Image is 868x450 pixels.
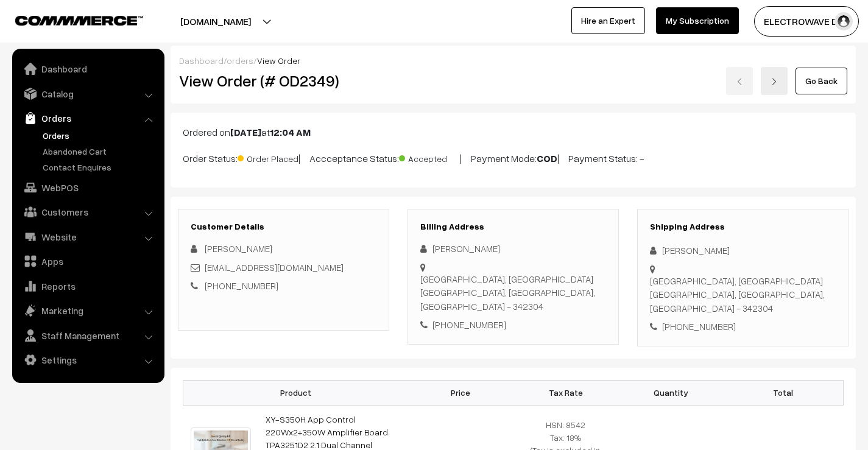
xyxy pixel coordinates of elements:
img: right-arrow.png [771,78,778,85]
a: Reports [15,275,160,297]
a: Apps [15,250,160,272]
b: 12:04 AM [270,126,311,138]
a: Settings [15,349,160,371]
p: Order Status: | Accceptance Status: | Payment Mode: | Payment Status: - [183,149,844,166]
span: Accepted [399,149,460,165]
a: Dashboard [179,55,224,66]
div: [PERSON_NAME] [420,242,606,256]
a: My Subscription [656,7,739,34]
th: Total [723,380,843,405]
a: [PHONE_NUMBER] [205,280,278,291]
button: [DOMAIN_NAME] [138,6,294,37]
div: / / [179,54,847,67]
a: [EMAIL_ADDRESS][DOMAIN_NAME] [205,262,344,273]
th: Product [183,380,409,405]
a: Catalog [15,83,160,105]
b: COD [537,152,557,164]
h2: View Order (# OD2349) [179,71,390,90]
h3: Billing Address [420,222,606,232]
a: orders [227,55,253,66]
div: [PHONE_NUMBER] [420,318,606,332]
div: [GEOGRAPHIC_DATA], [GEOGRAPHIC_DATA] [GEOGRAPHIC_DATA], [GEOGRAPHIC_DATA], [GEOGRAPHIC_DATA] - 34... [420,272,606,314]
span: [PERSON_NAME] [205,243,272,254]
span: View Order [257,55,300,66]
a: Hire an Expert [571,7,645,34]
th: Price [408,380,513,405]
a: Go Back [796,68,847,94]
th: Quantity [618,380,723,405]
a: Contact Enquires [40,161,160,174]
a: Marketing [15,300,160,322]
a: Staff Management [15,325,160,346]
a: WebPOS [15,177,160,199]
a: Orders [40,129,160,142]
div: [GEOGRAPHIC_DATA], [GEOGRAPHIC_DATA] [GEOGRAPHIC_DATA], [GEOGRAPHIC_DATA], [GEOGRAPHIC_DATA] - 34... [650,274,836,315]
img: COMMMERCE [15,16,143,25]
p: Ordered on at [183,125,844,139]
h3: Customer Details [191,222,376,232]
a: Orders [15,107,160,129]
a: Website [15,226,160,248]
a: Abandoned Cart [40,145,160,158]
a: Customers [15,201,160,223]
b: [DATE] [230,126,261,138]
h3: Shipping Address [650,222,836,232]
div: [PERSON_NAME] [650,244,836,258]
a: COMMMERCE [15,12,122,27]
span: Order Placed [238,149,298,165]
img: user [834,12,853,30]
a: Dashboard [15,58,160,80]
div: [PHONE_NUMBER] [650,320,836,334]
button: ELECTROWAVE DE… [754,6,859,37]
th: Tax Rate [513,380,618,405]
